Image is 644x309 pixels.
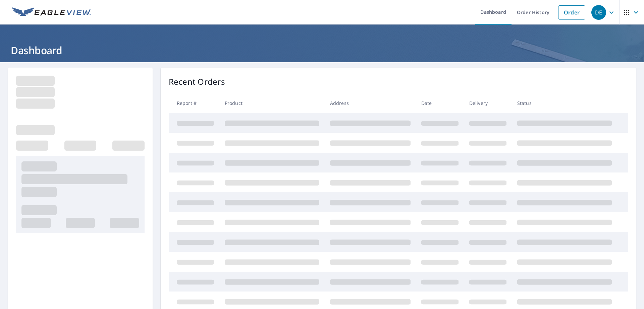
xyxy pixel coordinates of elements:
th: Delivery [464,93,512,113]
th: Date [416,93,464,113]
th: Report # [169,93,219,113]
th: Address [325,93,416,113]
div: DE [591,5,606,20]
p: Recent Orders [169,76,225,88]
h1: Dashboard [8,43,636,57]
th: Product [219,93,325,113]
a: Order [558,5,585,20]
img: EV Logo [12,7,91,17]
th: Status [512,93,617,113]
